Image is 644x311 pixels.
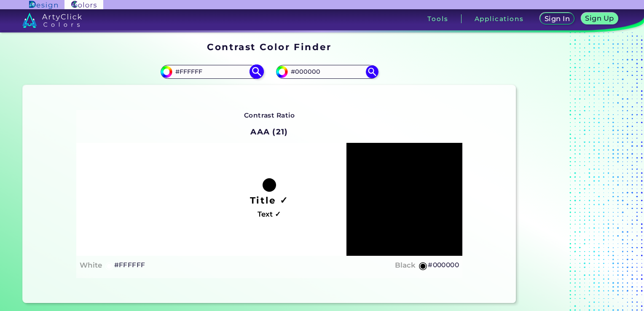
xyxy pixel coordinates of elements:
[288,66,366,78] input: type color 2..
[80,259,102,271] h4: White
[249,64,264,79] img: icon search
[542,13,573,24] a: Sign In
[22,13,82,28] img: logo_artyclick_colors_white.svg
[172,66,251,78] input: type color 1..
[583,13,616,24] a: Sign Up
[244,111,295,119] strong: Contrast Ratio
[258,208,281,220] h4: Text ✓
[419,260,428,271] h5: ◉
[366,65,378,78] img: icon search
[105,260,114,271] h5: ◉
[428,260,459,271] h5: #000000
[250,194,289,206] h1: Title ✓
[587,15,613,21] h5: Sign Up
[29,1,57,9] img: ArtyClick Design logo
[114,260,145,271] h5: #FFFFFF
[427,16,448,22] h3: Tools
[395,259,416,271] h4: Black
[207,40,331,53] h1: Contrast Color Finder
[546,16,569,22] h5: Sign In
[475,16,524,22] h3: Applications
[247,123,292,141] h2: AAA (21)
